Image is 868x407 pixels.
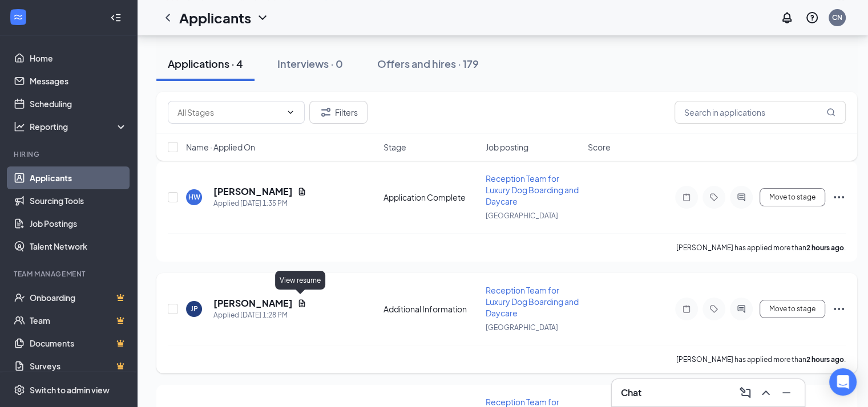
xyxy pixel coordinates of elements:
[297,299,306,308] svg: Document
[738,386,752,400] svg: ComposeMessage
[707,304,721,314] svg: Tag
[30,189,127,212] a: Sourcing Tools
[30,309,127,332] a: TeamCrown
[30,286,127,309] a: OnboardingCrown
[832,302,846,316] svg: Ellipses
[680,304,693,314] svg: Note
[757,384,775,402] button: ChevronUp
[177,106,281,119] input: All Stages
[486,141,528,153] span: Job posting
[486,285,579,318] span: Reception Team for Luxury Dog Boarding and Daycare
[188,192,200,202] div: HW
[621,386,641,399] h3: Chat
[110,12,122,23] svg: Collapse
[676,355,846,364] p: [PERSON_NAME] has applied more than .
[383,141,406,153] span: Stage
[256,11,269,25] svg: ChevronDown
[759,386,773,400] svg: ChevronUp
[30,355,127,377] a: SurveysCrown
[30,384,110,396] div: Switch to admin view
[309,101,368,124] button: Filter Filters
[780,11,794,25] svg: Notifications
[30,47,127,70] a: Home
[707,193,721,202] svg: Tag
[13,11,24,23] svg: WorkstreamLogo
[213,198,306,209] div: Applied [DATE] 1:35 PM
[14,384,25,396] svg: Settings
[30,332,127,355] a: DocumentsCrown
[486,173,579,206] span: Reception Team for Luxury Dog Boarding and Daycare
[377,56,479,71] div: Offers and hires · 179
[806,243,844,252] b: 2 hours ago
[832,13,842,22] div: CN
[486,323,558,332] span: [GEOGRAPHIC_DATA]
[486,211,558,220] span: [GEOGRAPHIC_DATA]
[588,141,611,153] span: Score
[760,300,825,318] button: Move to stage
[213,310,306,321] div: Applied [DATE] 1:28 PM
[30,166,127,189] a: Applicants
[383,303,479,315] div: Additional Information
[736,384,754,402] button: ComposeMessage
[829,368,857,396] div: Open Intercom Messenger
[680,193,693,202] svg: Note
[30,70,127,92] a: Messages
[675,101,846,124] input: Search in applications
[760,188,825,206] button: Move to stage
[780,386,793,400] svg: Minimize
[168,56,243,71] div: Applications · 4
[826,108,835,117] svg: MagnifyingGlass
[832,190,846,204] svg: Ellipses
[161,11,175,25] svg: ChevronLeft
[213,185,293,198] h5: [PERSON_NAME]
[805,11,819,25] svg: QuestionInfo
[277,56,343,71] div: Interviews · 0
[186,141,255,153] span: Name · Applied On
[30,235,127,258] a: Talent Network
[179,8,251,27] h1: Applicants
[297,187,306,196] svg: Document
[286,108,295,117] svg: ChevronDown
[734,193,748,202] svg: ActiveChat
[777,384,796,402] button: Minimize
[14,149,125,159] div: Hiring
[30,212,127,235] a: Job Postings
[14,269,125,279] div: Team Management
[319,105,333,119] svg: Filter
[14,121,25,132] svg: Analysis
[676,243,846,253] p: [PERSON_NAME] has applied more than .
[734,304,748,314] svg: ActiveChat
[30,121,128,132] div: Reporting
[191,304,198,314] div: JP
[806,355,844,364] b: 2 hours ago
[383,192,479,203] div: Application Complete
[275,271,325,290] div: View resume
[30,92,127,115] a: Scheduling
[213,297,293,310] h5: [PERSON_NAME]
